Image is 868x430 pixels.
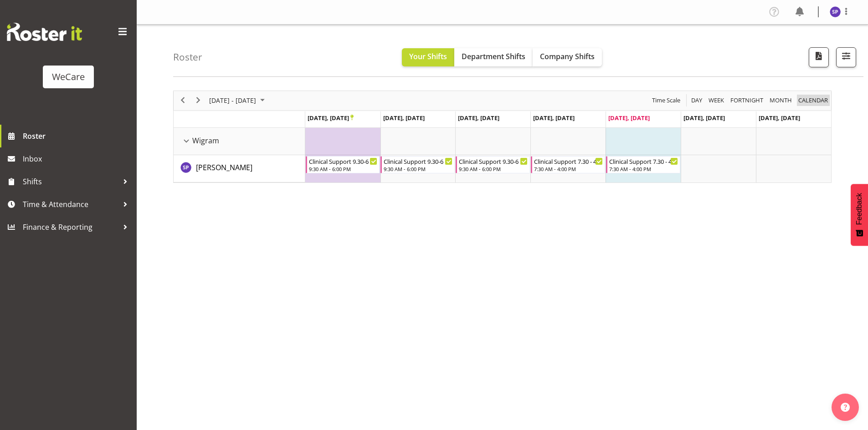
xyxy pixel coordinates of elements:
button: Department Shifts [454,48,533,66]
button: Timeline Day [690,95,704,106]
span: Month [769,95,793,106]
div: Sabnam Pun"s event - Clinical Support 7.30 - 4 Begin From Thursday, September 25, 2025 at 7:30:00... [531,156,605,173]
button: Company Shifts [533,48,602,66]
span: Wigram [192,135,219,146]
span: [PERSON_NAME] [196,162,252,172]
span: Shifts [23,175,118,188]
div: Timeline Week of September 26, 2025 [173,91,832,183]
div: 7:30 AM - 4:00 PM [609,165,678,172]
button: Filter Shifts [836,47,856,67]
span: [DATE], [DATE] [458,114,499,122]
span: calendar [797,95,829,106]
div: 9:30 AM - 6:00 PM [459,165,528,172]
div: Clinical Support 7.30 - 4 [534,157,603,166]
span: Time & Attendance [23,197,118,211]
a: [PERSON_NAME] [196,162,252,173]
h4: Roster [173,52,202,62]
button: September 2025 [208,95,269,106]
div: Sabnam Pun"s event - Clinical Support 9.30-6 Begin From Wednesday, September 24, 2025 at 9:30:00 ... [456,156,530,173]
div: Sabnam Pun"s event - Clinical Support 9.30-6 Begin From Tuesday, September 23, 2025 at 9:30:00 AM... [380,156,455,173]
span: [DATE], [DATE] [683,114,725,122]
span: Day [690,95,703,106]
span: Feedback [855,193,863,225]
span: Department Shifts [462,51,525,61]
button: Download a PDF of the roster according to the set date range. [809,47,829,67]
span: Company Shifts [540,51,595,61]
span: Week [708,95,725,106]
div: WeCare [52,70,85,84]
button: Timeline Week [707,95,726,106]
button: Month [797,95,830,106]
img: sabnam-pun11077.jpg [830,6,841,17]
button: Your Shifts [402,48,454,66]
span: Roster [23,129,132,143]
span: [DATE], [DATE] [383,114,425,122]
span: Your Shifts [409,51,447,61]
span: Time Scale [651,95,681,106]
span: [DATE], [DATE] [759,114,800,122]
button: Fortnight [729,95,765,106]
span: [DATE], [DATE] [533,114,575,122]
button: Previous [177,95,189,106]
span: [DATE], [DATE] [308,114,354,122]
span: [DATE], [DATE] [608,114,650,122]
div: Sabnam Pun"s event - Clinical Support 9.30-6 Begin From Monday, September 22, 2025 at 9:30:00 AM ... [306,156,380,173]
button: Feedback - Show survey [851,184,868,246]
div: 9:30 AM - 6:00 PM [309,165,378,172]
td: Wigram resource [174,128,305,155]
span: [DATE] - [DATE] [208,95,257,106]
table: Timeline Week of September 26, 2025 [305,128,831,182]
img: help-xxl-2.png [841,403,850,412]
span: Inbox [23,152,132,166]
div: 7:30 AM - 4:00 PM [534,165,603,172]
div: Clinical Support 9.30-6 [459,157,528,166]
div: September 22 - 28, 2025 [206,91,270,110]
div: 9:30 AM - 6:00 PM [384,165,452,172]
td: Sabnam Pun resource [174,155,305,182]
button: Timeline Month [768,95,794,106]
span: Fortnight [729,95,764,106]
div: previous period [175,91,190,110]
img: Rosterit website logo [7,23,82,41]
button: Next [192,95,205,106]
div: Sabnam Pun"s event - Clinical Support 7.30 - 4 Begin From Friday, September 26, 2025 at 7:30:00 A... [606,156,680,173]
div: next period [190,91,206,110]
button: Time Scale [651,95,682,106]
div: Clinical Support 9.30-6 [384,157,452,166]
div: Clinical Support 7.30 - 4 [609,157,678,166]
span: Finance & Reporting [23,220,118,234]
div: Clinical Support 9.30-6 [309,157,378,166]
